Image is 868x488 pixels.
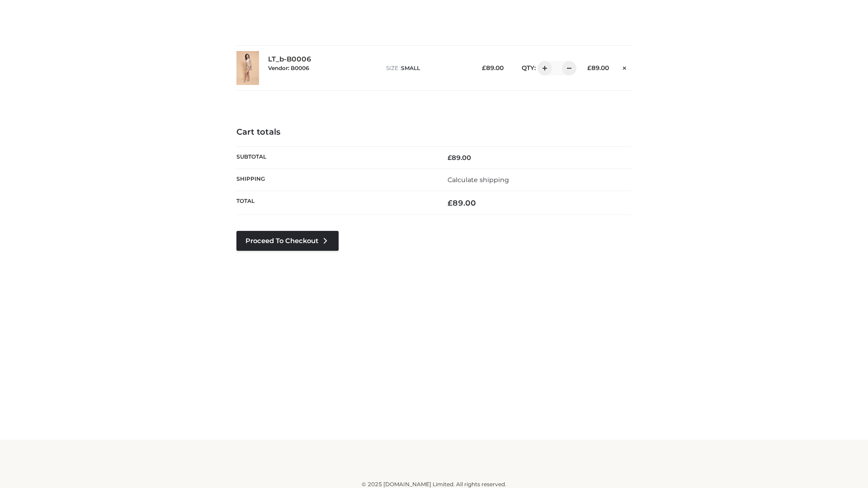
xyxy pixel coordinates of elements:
th: Shipping [236,169,434,191]
bdi: 89.00 [448,198,476,207]
bdi: 89.00 [587,64,609,71]
span: £ [482,64,486,71]
span: £ [448,154,452,162]
span: £ [587,64,591,71]
div: QTY: [513,61,573,75]
bdi: 89.00 [482,64,504,71]
a: Calculate shipping [448,176,509,184]
th: Subtotal [236,146,434,169]
span: £ [448,198,453,207]
div: LT_b-B0006 [268,55,377,80]
small: Vendor: B0006 [268,65,309,71]
th: Total [236,191,434,215]
a: Remove this item [618,61,632,73]
p: size : [386,64,468,72]
h4: Cart totals [236,127,632,137]
a: Proceed to Checkout [236,231,339,251]
bdi: 89.00 [448,154,471,162]
span: SMALL [401,65,420,71]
